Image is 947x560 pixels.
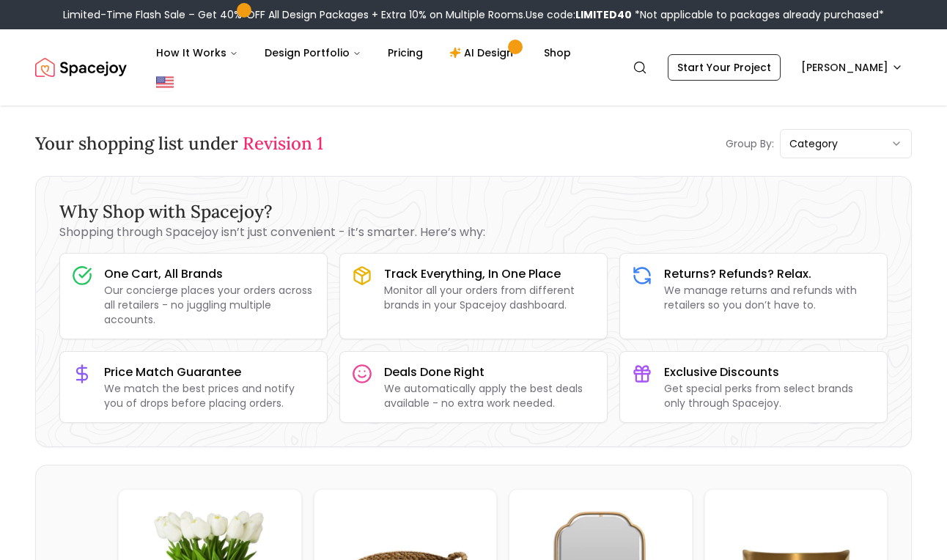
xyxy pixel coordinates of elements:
span: *Not applicable to packages already purchased* [632,7,884,22]
b: LIMITED40 [575,7,632,22]
img: Spacejoy Logo [35,53,127,82]
h3: Exclusive Discounts [664,364,875,381]
button: [PERSON_NAME] [792,54,912,81]
span: Revision 1 [243,132,323,155]
h3: Track Everything, In One Place [384,265,595,283]
p: We manage returns and refunds with retailers so you don’t have to. [664,283,875,312]
a: Shop [532,38,583,67]
nav: Global [35,29,912,106]
p: We match the best prices and notify you of drops before placing orders. [104,381,315,410]
h3: Why Shop with Spacejoy? [59,200,888,224]
div: Limited-Time Flash Sale – Get 40% OFF All Design Packages + Extra 10% on Multiple Rooms. [63,7,884,22]
a: AI Design [438,38,529,67]
p: Monitor all your orders from different brands in your Spacejoy dashboard. [384,283,595,312]
p: We automatically apply the best deals available - no extra work needed. [384,381,595,410]
p: Our concierge places your orders across all retailers - no juggling multiple accounts. [104,283,315,327]
span: Use code: [526,7,632,22]
p: Get special perks from select brands only through Spacejoy. [664,381,875,410]
h3: Deals Done Right [384,364,595,381]
a: Spacejoy [35,53,127,82]
h3: Your shopping list under [35,132,323,155]
h3: Price Match Guarantee [104,364,315,381]
nav: Main [144,38,583,67]
a: Start Your Project [668,54,781,81]
h3: One Cart, All Brands [104,265,315,283]
p: Group By: [726,136,774,151]
p: Shopping through Spacejoy isn’t just convenient - it’s smarter. Here’s why: [59,224,888,241]
button: How It Works [144,38,250,67]
button: Design Portfolio [253,38,373,67]
a: Pricing [376,38,435,67]
h3: Returns? Refunds? Relax. [664,265,875,283]
img: United States [156,73,174,91]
